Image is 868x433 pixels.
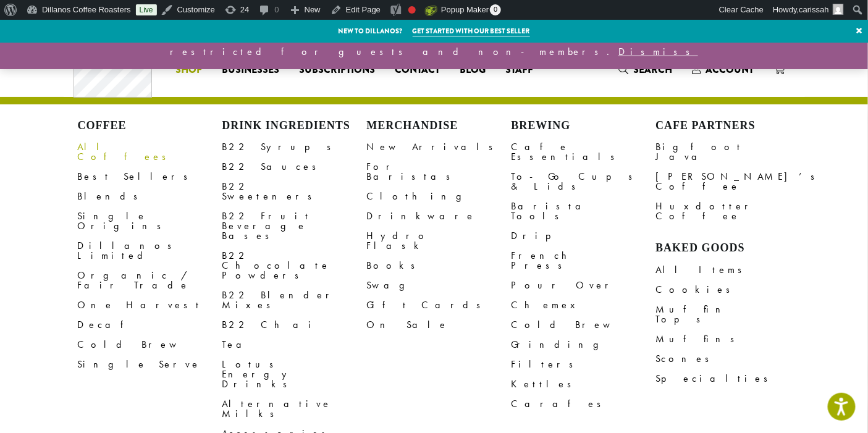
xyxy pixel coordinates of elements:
a: Filters [512,355,656,374]
a: × [851,20,868,42]
a: Cookies [656,280,801,300]
a: Scones [656,349,801,369]
span: Shop [175,62,202,78]
a: B22 Fruit Beverage Bases [222,206,367,246]
span: Staff [505,62,533,78]
a: [PERSON_NAME]’s Coffee [656,167,801,196]
h4: Brewing [512,119,656,133]
h4: Cafe Partners [656,119,801,133]
a: Books [367,256,512,275]
a: Bigfoot Java [656,137,801,167]
a: Cold Brew [78,335,222,355]
span: Contact [395,62,440,78]
a: B22 Chocolate Powders [222,246,367,285]
a: B22 Syrups [222,137,367,157]
a: Shop [166,60,212,80]
a: Drip [512,226,656,246]
span: carissah [799,5,829,14]
a: All Coffees [78,137,222,167]
a: Specialties [656,369,801,389]
a: One Harvest [78,295,222,315]
a: B22 Chai [222,315,367,335]
a: Swag [367,275,512,295]
a: All Items [656,260,801,280]
a: Chemex [512,295,656,315]
h4: Merchandise [367,119,512,133]
a: Carafes [512,394,656,414]
a: Get started with our best seller [413,26,530,36]
span: Account [706,62,754,77]
h4: Coffee [78,119,222,133]
a: For Baristas [367,157,512,187]
a: Cafe Essentials [512,137,656,167]
a: Pour Over [512,275,656,295]
a: Cold Brew [512,315,656,335]
a: Drinkware [367,206,512,226]
a: Dillanos Limited [78,236,222,266]
a: Hydro Flask [367,226,512,256]
a: B22 Sweeteners [222,177,367,206]
a: Staff [495,60,543,80]
a: French Press [512,246,656,275]
span: Businesses [222,62,279,78]
a: New Arrivals [367,137,512,157]
span: 0 [490,4,501,15]
div: Focus keyphrase not set [408,6,416,14]
h4: Drink Ingredients [222,119,367,133]
a: Organic / Fair Trade [78,266,222,295]
a: Decaf [78,315,222,335]
a: Clothing [367,187,512,206]
a: Lotus Energy Drinks [222,355,367,394]
span: Blog [460,62,486,78]
a: Muffin Tops [656,300,801,329]
a: Dismiss [618,45,698,58]
a: Live [136,4,157,15]
a: Gift Cards [367,295,512,315]
a: Alternative Milks [222,394,367,424]
a: Barista Tools [512,196,656,226]
a: On Sale [367,315,512,335]
a: Single Serve [78,355,222,374]
span: Search [633,62,672,77]
a: B22 Sauces [222,157,367,177]
span: Subscriptions [299,62,375,78]
a: B22 Blender Mixes [222,285,367,315]
a: Search [609,59,682,80]
a: Grinding [512,335,656,355]
a: Huxdotter Coffee [656,196,801,226]
a: Muffins [656,329,801,349]
a: Blends [78,187,222,206]
a: Kettles [512,374,656,394]
a: Tea [222,335,367,355]
a: To-Go Cups & Lids [512,167,656,196]
a: Best Sellers [78,167,222,187]
h4: Baked Goods [656,242,801,255]
a: Single Origins [78,206,222,236]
